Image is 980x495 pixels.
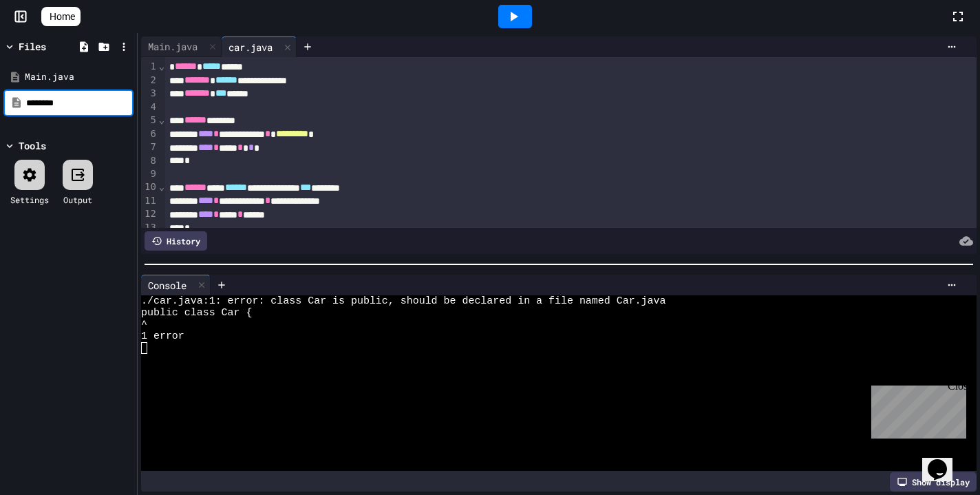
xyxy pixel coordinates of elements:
[141,114,158,127] div: 5
[158,114,165,125] span: Fold line
[222,40,279,54] div: car.java
[25,70,132,84] div: Main.java
[19,39,46,54] div: Files
[165,57,977,371] div: To enrich screen reader interactions, please activate Accessibility in Grammarly extension settings
[922,440,966,481] iframe: chat widget
[141,278,193,293] div: Console
[141,39,204,54] div: Main.java
[866,380,966,439] iframe: chat widget
[63,193,92,206] div: Output
[10,193,49,206] div: Settings
[222,36,297,57] div: car.java
[141,295,665,307] span: ./car.java:1: error: class Car is public, should be declared in a file named Car.java
[141,221,158,234] div: 13
[41,7,81,26] a: Home
[890,472,977,492] div: Show display
[141,194,158,208] div: 11
[141,207,158,221] div: 12
[141,101,158,114] div: 4
[141,154,158,167] div: 8
[141,180,158,194] div: 10
[141,319,147,330] span: ^
[145,231,207,251] div: History
[141,307,252,319] span: public class Car {
[141,167,158,180] div: 9
[19,138,46,153] div: Tools
[6,6,95,87] div: Chat with us now!Close
[141,36,222,57] div: Main.java
[141,140,158,154] div: 7
[50,10,75,23] span: Home
[141,87,158,101] div: 3
[141,74,158,87] div: 2
[141,127,158,141] div: 6
[141,275,211,295] div: Console
[141,60,158,74] div: 1
[141,330,184,342] span: 1 error
[158,61,165,72] span: Fold line
[158,181,165,192] span: Fold line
